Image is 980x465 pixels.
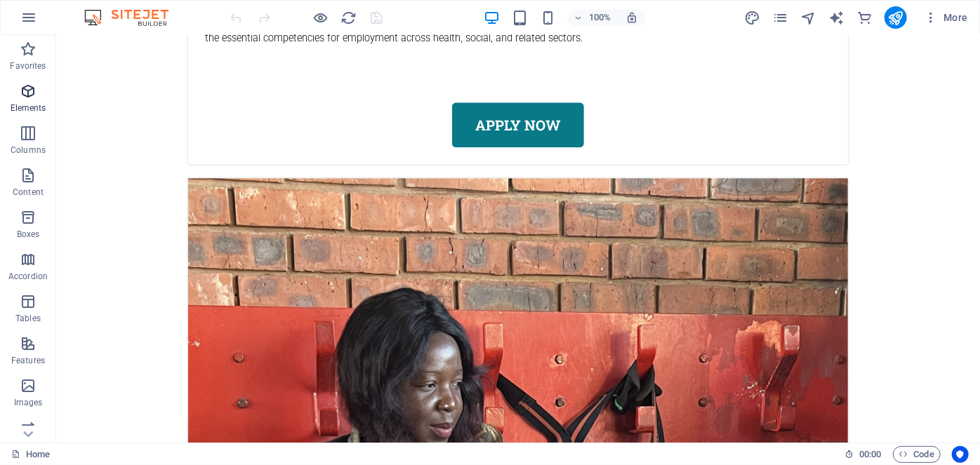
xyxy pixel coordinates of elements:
[312,9,329,26] button: Click here to leave preview mode and continue editing
[81,9,186,26] img: Editor Logo
[8,271,48,282] p: Accordion
[744,9,761,26] button: design
[17,229,40,240] p: Boxes
[13,187,44,198] p: Content
[589,9,611,26] h6: 100%
[885,6,907,29] button: publish
[340,9,357,26] button: reload
[772,9,789,26] button: pages
[828,9,845,26] button: text_generator
[11,446,50,463] a: Click to cancel selection. Double-click to open Pages
[800,10,816,26] i: Navigator
[11,355,45,366] p: Features
[899,446,934,463] span: Code
[15,313,41,324] p: Tables
[856,9,873,26] button: commerce
[859,446,881,463] span: 00 00
[869,449,871,459] span: :
[568,9,618,26] button: 100%
[744,10,760,26] i: Design (Ctrl+Alt+Y)
[625,11,638,24] i: On resize automatically adjust zoom level to fit chosen device.
[10,60,46,72] p: Favorites
[800,9,817,26] button: navigator
[893,446,941,463] button: Code
[924,11,968,25] span: More
[887,10,903,26] i: Publish
[772,10,788,26] i: Pages (Ctrl+Alt+S)
[856,10,873,26] i: Commerce
[11,102,46,114] p: Elements
[341,10,357,26] i: Reload page
[14,397,43,408] p: Images
[828,10,845,26] i: AI Writer
[952,446,969,463] button: Usercentrics
[11,144,46,156] p: Columns
[918,6,974,29] button: More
